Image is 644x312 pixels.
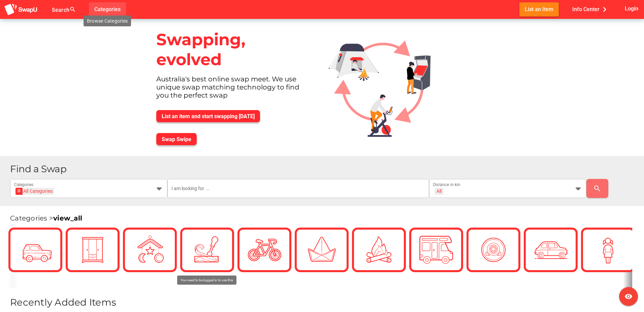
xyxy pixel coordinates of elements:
button: Swap Swipe [156,133,197,145]
button: Info Center [567,2,615,16]
button: List an Item [519,2,559,16]
button: List an item and start swapping [DATE] [156,110,260,122]
input: I am looking for ... [171,179,425,198]
span: Login [625,4,638,13]
i: chevron_right [600,4,610,15]
i: visibility [624,292,633,301]
span: Categories > [10,214,82,222]
i: false [84,5,92,14]
button: Login [623,2,640,15]
span: Info Center [572,4,610,15]
span: List an item and start swapping [DATE] [162,113,255,120]
div: All [437,188,442,194]
div: Australia's best online swap meet. We use unique swap matching technology to find you the perfect... [151,75,318,105]
a: view_all [53,214,82,222]
img: aSD8y5uGLpzPJLYTcYcjNu3laj1c05W5KWf0Ds+Za8uybjssssuu+yyyy677LKX2n+PWMSDJ9a87AAAAABJRU5ErkJggg== [4,3,38,16]
span: Recently Added Items [10,296,116,308]
a: Categories [89,6,126,12]
div: Swapping, evolved [151,24,318,75]
span: Swap Swipe [162,136,191,142]
img: Graphic.svg [323,19,447,145]
h1: Find a Swap [10,164,639,174]
button: Categories [89,2,126,16]
div: All Categories [18,188,53,195]
i: search [593,184,601,192]
span: Categories [94,4,121,15]
span: List an Item [525,5,553,14]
